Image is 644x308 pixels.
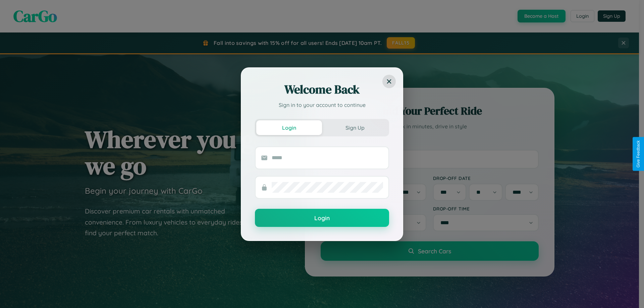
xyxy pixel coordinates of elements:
button: Sign Up [322,120,388,135]
p: Sign in to your account to continue [255,101,389,109]
h2: Welcome Back [255,81,389,98]
button: Login [256,120,322,135]
div: Give Feedback [636,140,641,168]
button: Login [255,209,389,227]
